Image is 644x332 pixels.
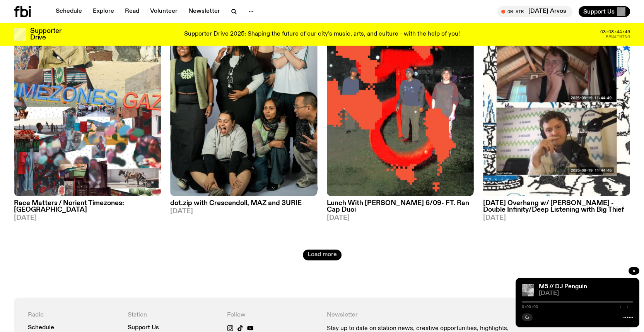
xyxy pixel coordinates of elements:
a: dot.zip with Crescendoll, MAZ and 3URIE[DATE] [170,196,317,215]
span: [DATE] [483,215,630,221]
a: Lunch With [PERSON_NAME] 6/09- FT. Ran Cap Duoi[DATE] [327,196,474,221]
p: Supporter Drive 2025: Shaping the future of our city’s music, arts, and culture - with the help o... [184,31,460,38]
a: Volunteer [145,6,182,17]
span: Remaining [606,35,630,39]
span: Support Us [583,8,615,15]
span: -:--:-- [617,305,633,309]
a: [DATE] Overhang w/ [PERSON_NAME] - Double Infinity/Deep Listening with Big Thief[DATE] [483,196,630,221]
a: Newsletter [184,6,225,17]
h4: Follow [227,311,318,319]
h4: Radio [28,311,118,319]
a: Support Us [128,325,159,331]
h3: Lunch With [PERSON_NAME] 6/09- FT. Ran Cap Duoi [327,200,474,213]
button: On Air[DATE] Arvos [497,6,572,17]
span: [DATE] [14,215,161,221]
h3: Race Matters / Norient Timezones: [GEOGRAPHIC_DATA] [14,200,161,213]
h4: Station [128,311,218,319]
span: 03:08:44:46 [600,30,630,34]
a: M5 // DJ Penguin [539,284,587,290]
a: Read [120,6,144,17]
button: Support Us [579,6,630,17]
span: 0:00:00 [522,305,538,309]
h3: Supporter Drive [30,28,61,41]
span: [DATE] [327,215,474,221]
span: [DATE] [170,208,317,215]
h3: [DATE] Overhang w/ [PERSON_NAME] - Double Infinity/Deep Listening with Big Thief [483,200,630,213]
span: [DATE] [539,291,633,296]
button: Load more [303,250,342,260]
a: Schedule [51,6,87,17]
h4: Newsletter [327,311,517,319]
h3: dot.zip with Crescendoll, MAZ and 3URIE [170,200,317,207]
a: Explore [88,6,119,17]
a: Schedule [28,325,54,331]
a: Race Matters / Norient Timezones: [GEOGRAPHIC_DATA][DATE] [14,196,161,221]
